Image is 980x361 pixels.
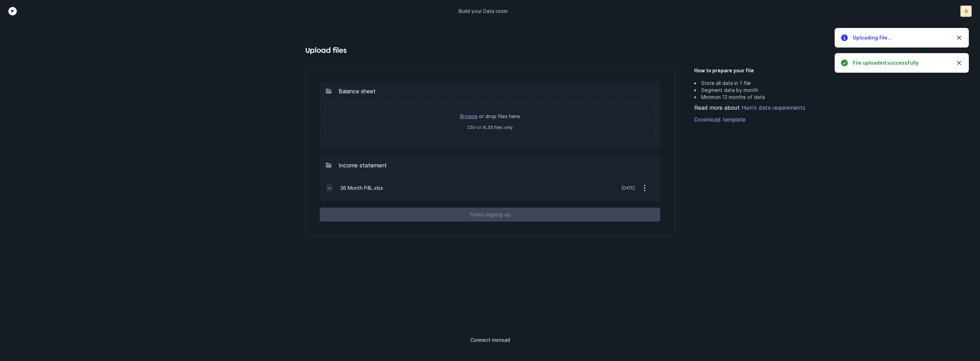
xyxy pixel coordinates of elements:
li: Store all data in 1 file [694,80,898,87]
p: Finish signing up [470,210,510,219]
li: Minimum 12 months of data [694,94,898,101]
label: CSV or XLSX files only [467,125,513,130]
p: 36 Month P&L.xlsx [340,184,383,192]
a: Browse [460,113,478,119]
div: Read more about [694,103,898,112]
a: Hum's data requirements [740,104,805,111]
h5: Uploading file... [853,34,949,41]
h4: Upload files [305,45,675,56]
p: Income statement [339,161,387,169]
p: Connect instead [470,336,510,344]
p: or drop files here [333,113,647,120]
h5: File uploaded successfully [853,59,949,66]
p: Balance sheet [339,87,376,95]
h5: How to prepare your file [694,67,898,74]
button: A [960,6,972,17]
li: Segment data by month [694,87,898,94]
p: Build your Data room [459,8,508,15]
button: Finish signing up [320,208,660,222]
p: [DATE] [622,185,635,191]
p: A [965,8,968,15]
button: Connect instead [319,333,661,347]
a: Download template [694,115,898,124]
